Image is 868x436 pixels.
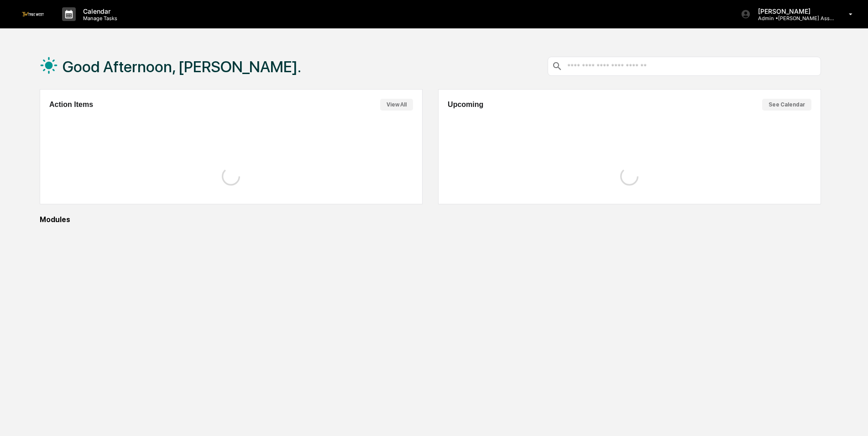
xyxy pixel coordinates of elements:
h1: Good Afternoon, [PERSON_NAME]. [63,58,301,76]
div: Modules [40,215,821,224]
h2: Upcoming [448,101,483,109]
button: View All [380,99,413,111]
img: logo [22,12,44,16]
p: Manage Tasks [76,15,122,21]
p: Admin • [PERSON_NAME] Asset Management [751,15,836,21]
h2: Action Items [49,101,93,109]
button: See Calendar [762,99,811,111]
p: Calendar [76,7,122,15]
p: [PERSON_NAME] [751,7,836,15]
